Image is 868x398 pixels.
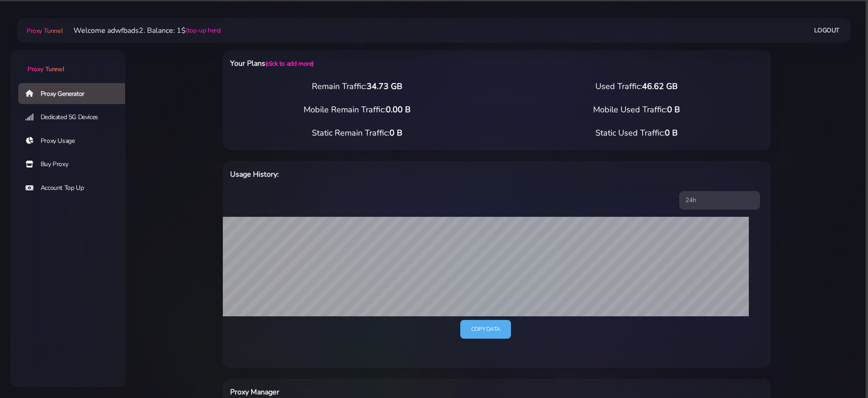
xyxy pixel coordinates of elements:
a: Proxy Tunnel [25,23,63,38]
a: Dedicated 5G Devices [18,107,132,128]
div: Remain Traffic: [217,80,497,93]
li: Welcome adwfbads2. Balance: 1$ [63,25,221,36]
div: Mobile Remain Traffic: [217,104,497,116]
div: Static Remain Traffic: [217,127,497,139]
a: (click to add more) [265,59,314,68]
a: Logout [814,22,840,39]
h6: Usage History: [230,168,537,180]
a: Proxy Generator [18,83,132,104]
span: 34.73 GB [367,81,402,92]
a: (top-up here) [186,26,221,35]
a: Copy data [460,320,511,339]
iframe: Webchat Widget [824,354,857,387]
div: Mobile Used Traffic: [497,104,776,116]
span: Proxy Tunnel [27,65,64,73]
a: Buy Proxy [18,154,132,175]
span: 0 B [667,104,680,115]
span: 0.00 B [386,104,410,115]
span: 0 B [665,127,678,138]
a: Account Top Up [18,178,132,199]
span: 0 B [389,127,402,138]
span: Proxy Tunnel [26,26,63,35]
a: Proxy Tunnel [11,50,125,74]
a: Proxy Usage [18,131,132,152]
h6: Your Plans [230,58,537,69]
h6: Proxy Manager [230,386,537,398]
div: Used Traffic: [497,80,776,93]
span: 46.62 GB [642,81,678,92]
div: Static Used Traffic: [497,127,776,139]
